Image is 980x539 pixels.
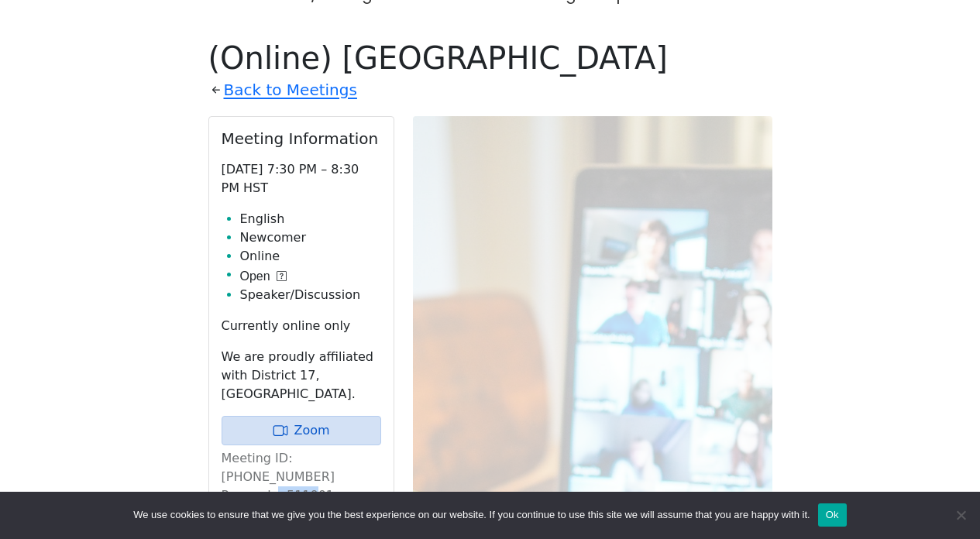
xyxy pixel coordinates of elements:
li: English [240,210,381,228]
p: [DATE] 7:30 PM – 8:30 PM HST [222,160,381,197]
a: Back to Meetings [224,77,357,104]
span: Open [240,267,270,286]
button: Open [240,267,287,286]
p: Currently online only [222,317,381,335]
a: Zoom [222,416,381,445]
span: We use cookies to ensure that we give you the best experience on our website. If you continue to ... [133,507,810,523]
h2: Meeting Information [222,129,381,148]
li: Online [240,247,381,266]
li: Newcomer [240,228,381,247]
button: Ok [818,503,847,527]
span: No [953,507,968,523]
li: Speaker/Discussion [240,286,381,304]
h1: (Online) [GEOGRAPHIC_DATA] [208,39,772,77]
p: Meeting ID: [PHONE_NUMBER] Passcode: 511001 [222,449,381,505]
p: We are proudly affiliated with District 17, [GEOGRAPHIC_DATA]. [222,348,381,403]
